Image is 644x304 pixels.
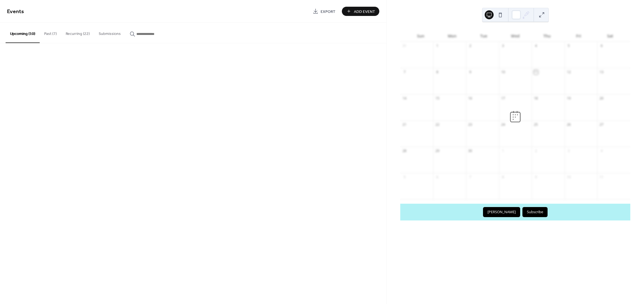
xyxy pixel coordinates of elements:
div: Sat [594,30,626,42]
div: 3 [501,44,506,48]
div: 8 [501,175,506,180]
div: 22 [435,122,440,127]
div: 3 [567,149,571,153]
div: 17 [501,96,506,101]
div: 18 [534,96,538,101]
div: Mon [436,30,468,42]
div: 5 [567,44,571,48]
div: 16 [468,96,473,101]
div: 7 [468,175,473,180]
div: 15 [435,96,440,101]
div: 19 [567,96,571,101]
button: Subscribe [522,207,548,217]
div: Thu [531,30,563,42]
button: Submissions [94,23,125,42]
div: 27 [599,122,604,127]
div: 23 [468,122,473,127]
button: Recurring (22) [61,23,94,42]
div: 24 [501,122,506,127]
div: 2 [534,149,538,153]
div: 26 [567,122,571,127]
div: 9 [534,175,538,180]
div: 28 [402,149,407,153]
button: Add Event [342,7,379,16]
div: 5 [402,175,407,180]
div: 12 [567,70,571,75]
span: Add Event [354,9,375,15]
div: 10 [567,175,571,180]
div: 1 [501,149,506,153]
div: Fri [563,30,594,42]
div: 21 [402,122,407,127]
div: 4 [534,44,538,48]
div: 6 [599,44,604,48]
div: 31 [402,44,407,48]
button: Upcoming (10) [6,23,40,43]
button: Past (7) [40,23,61,42]
a: Export [309,7,340,16]
div: 6 [435,175,440,180]
button: [PERSON_NAME] [483,207,520,217]
div: 2 [468,44,473,48]
div: 13 [599,70,604,75]
div: 14 [402,96,407,101]
div: 8 [435,70,440,75]
div: 1 [435,44,440,48]
div: Wed [499,30,531,42]
div: 11 [534,70,538,75]
div: Tue [468,30,499,42]
span: Events [7,6,24,17]
div: 11 [599,175,604,180]
span: Export [321,9,335,15]
div: 4 [599,149,604,153]
div: 29 [435,149,440,153]
div: Sun [405,30,436,42]
div: 30 [468,149,473,153]
div: 9 [468,70,473,75]
div: 7 [402,70,407,75]
div: 25 [534,122,538,127]
div: 10 [501,70,506,75]
div: 20 [599,96,604,101]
